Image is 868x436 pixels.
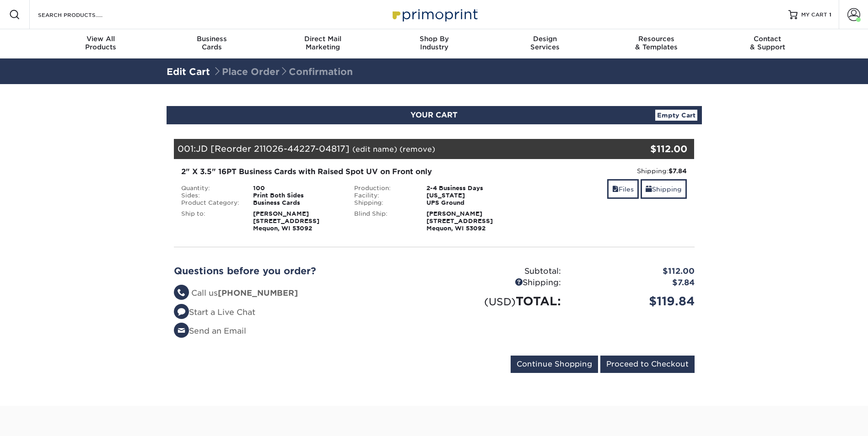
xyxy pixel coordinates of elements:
div: Subtotal: [434,266,568,277]
span: 1 [829,11,831,18]
div: $119.84 [568,292,701,310]
a: Shop ByIndustry [378,29,490,58]
a: Resources& Templates [601,29,712,58]
span: Direct Mail [267,35,378,43]
div: Product Category: [174,199,247,207]
div: TOTAL: [434,292,568,310]
div: $7.84 [568,277,701,289]
input: Continue Shopping [511,356,598,373]
div: & Support [712,35,823,51]
div: 001: [174,139,608,159]
small: (USD) [484,296,516,308]
div: 2" X 3.5" 16PT Business Cards with Raised Spot UV on Front only [181,166,514,177]
div: [US_STATE] [420,192,521,199]
a: Start a Live Chat [174,308,255,317]
span: shipping [646,186,652,193]
div: UPS Ground [420,199,521,207]
img: Primoprint [388,5,480,24]
a: Files [607,179,639,199]
div: Marketing [267,35,378,51]
div: $112.00 [608,142,688,156]
a: Direct MailMarketing [267,29,378,58]
strong: [PERSON_NAME] [STREET_ADDRESS] Mequon, WI 53092 [253,210,319,232]
span: files [612,186,619,193]
a: Empty Cart [655,110,697,121]
div: Facility: [347,192,420,199]
a: Shipping [641,179,687,199]
div: 100 [246,185,347,192]
div: Services [490,35,601,51]
div: Shipping: [528,166,687,175]
span: Resources [601,35,712,43]
div: Cards [156,35,267,51]
div: Shipping: [347,199,420,207]
a: Contact& Support [712,29,823,58]
span: JD [Reorder 211026-44227-04817] [196,144,350,154]
strong: $7.84 [669,167,687,175]
div: Quantity: [174,185,247,192]
span: Place Order Confirmation [213,66,353,77]
a: DesignServices [490,29,601,58]
div: Print Both Sides [246,192,347,199]
li: Call us [174,287,427,299]
span: MY CART [801,11,827,19]
div: Blind Ship: [347,210,420,232]
h2: Questions before you order? [174,266,427,276]
a: View AllProducts [45,29,156,58]
a: Send an Email [174,326,246,335]
span: YOUR CART [410,111,458,119]
div: Shipping: [434,277,568,289]
div: Production: [347,185,420,192]
div: Sides: [174,192,247,199]
strong: [PERSON_NAME] [STREET_ADDRESS] Mequon, WI 53092 [426,210,493,232]
span: View All [45,35,156,43]
input: SEARCH PRODUCTS..... [37,9,126,20]
span: Business [156,35,267,43]
div: & Templates [601,35,712,51]
a: (remove) [399,145,435,154]
span: Shop By [378,35,490,43]
div: Ship to: [174,210,247,232]
span: Design [490,35,601,43]
div: Business Cards [246,199,347,207]
input: Proceed to Checkout [600,356,695,373]
span: Contact [712,35,823,43]
div: Industry [378,35,490,51]
strong: [PHONE_NUMBER] [218,288,298,298]
div: Products [45,35,156,51]
div: $112.00 [568,266,701,277]
a: (edit name) [352,145,397,154]
a: Edit Cart [167,66,210,77]
div: 2-4 Business Days [420,185,521,192]
a: BusinessCards [156,29,267,58]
